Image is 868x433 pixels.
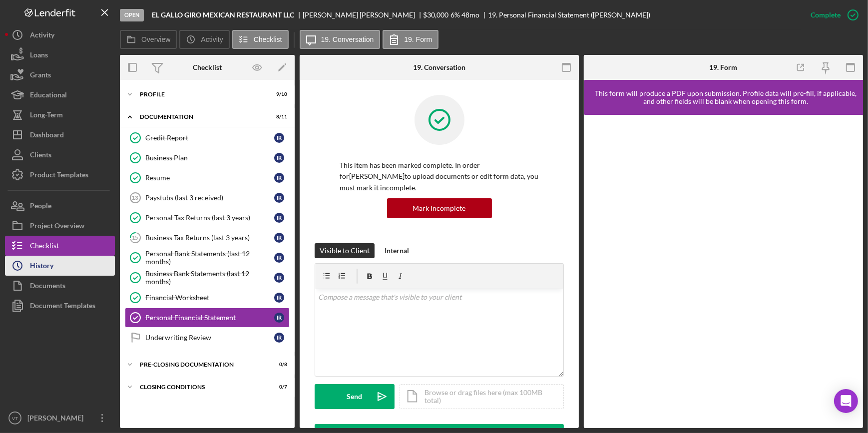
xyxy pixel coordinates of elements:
[25,408,90,431] div: [PERSON_NAME]
[274,213,284,223] div: I R
[125,248,290,268] a: Personal Bank Statements (last 12 months)IR
[274,153,284,163] div: I R
[269,384,287,390] div: 0 / 7
[125,288,290,308] a: Financial WorksheetIR
[594,125,854,418] iframe: Lenderfit form
[274,333,284,343] div: I R
[141,35,170,43] label: Overview
[269,91,287,97] div: 9 / 10
[132,195,138,201] tspan: 13
[125,268,290,288] a: Business Bank Statements (last 12 months)IR
[300,30,381,49] button: 19. Conversation
[315,243,375,258] button: Visible to Client
[145,270,274,286] div: Business Bank Statements (last 12 months)
[120,9,144,21] div: Open
[125,208,290,228] a: Personal Tax Returns (last 3 years)IR
[193,63,222,71] div: Checklist
[347,384,363,409] div: Send
[140,384,262,390] div: Closing Conditions
[125,328,290,348] a: Underwriting ReviewIR
[274,293,284,303] div: I R
[321,35,374,43] label: 19. Conversation
[145,214,274,222] div: Personal Tax Returns (last 3 years)
[140,114,262,120] div: Documentation
[320,243,370,258] div: Visible to Client
[461,11,479,19] div: 48 mo
[30,296,95,318] div: Document Templates
[140,91,262,97] div: Profile
[140,362,262,368] div: Pre-Closing Documentation
[274,133,284,143] div: I R
[5,408,115,428] button: VT[PERSON_NAME]
[413,198,466,218] div: Mark Incomplete
[450,11,460,19] div: 6 %
[413,63,465,71] div: 19. Conversation
[274,233,284,243] div: I R
[125,188,290,208] a: 13Paystubs (last 3 received)IR
[145,174,274,182] div: Resume
[125,308,290,328] a: Personal Financial StatementIR
[5,296,115,316] button: Document Templates
[340,160,539,193] p: This item has been marked complete. In order for [PERSON_NAME] to upload documents or edit form d...
[125,128,290,148] a: Credit ReportIR
[145,194,274,202] div: Paystubs (last 3 received)
[232,30,289,49] button: Checklist
[179,30,229,49] button: Activity
[274,193,284,203] div: I R
[145,294,274,302] div: Financial Worksheet
[125,148,290,168] a: Business PlanIR
[404,35,432,43] label: 19. Form
[145,250,274,266] div: Personal Bank Statements (last 12 months)
[274,313,284,323] div: I R
[152,11,294,19] b: EL GALLO GIRO MEXICAN RESTAURANT LLC
[424,10,449,19] span: $30,000
[30,276,65,298] div: Documents
[145,314,274,322] div: Personal Financial Statement
[709,63,737,71] div: 19. Form
[5,276,115,296] button: Documents
[254,35,282,43] label: Checklist
[145,234,274,242] div: Business Tax Returns (last 3 years)
[274,253,284,263] div: I R
[201,35,223,43] label: Activity
[274,273,284,283] div: I R
[387,198,492,218] button: Mark Incomplete
[811,5,841,25] div: Complete
[380,243,414,258] button: Internal
[488,11,650,19] div: 19. Personal Financial Statement ([PERSON_NAME])
[834,389,858,413] div: Open Intercom Messenger
[303,11,424,19] div: [PERSON_NAME] [PERSON_NAME]
[315,384,395,409] button: Send
[125,228,290,248] a: 15Business Tax Returns (last 3 years)IR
